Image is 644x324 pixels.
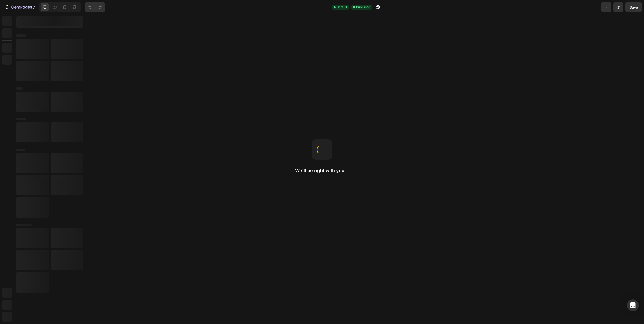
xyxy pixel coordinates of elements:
h2: We'll be right with you [295,168,349,174]
span: Default [337,5,347,9]
span: Published [356,5,370,9]
div: Undo/Redo [85,2,105,12]
span: Save [630,5,638,9]
p: 7 [33,4,35,10]
button: 7 [2,2,37,12]
button: Save [625,2,642,12]
div: Open Intercom Messenger [627,299,639,311]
